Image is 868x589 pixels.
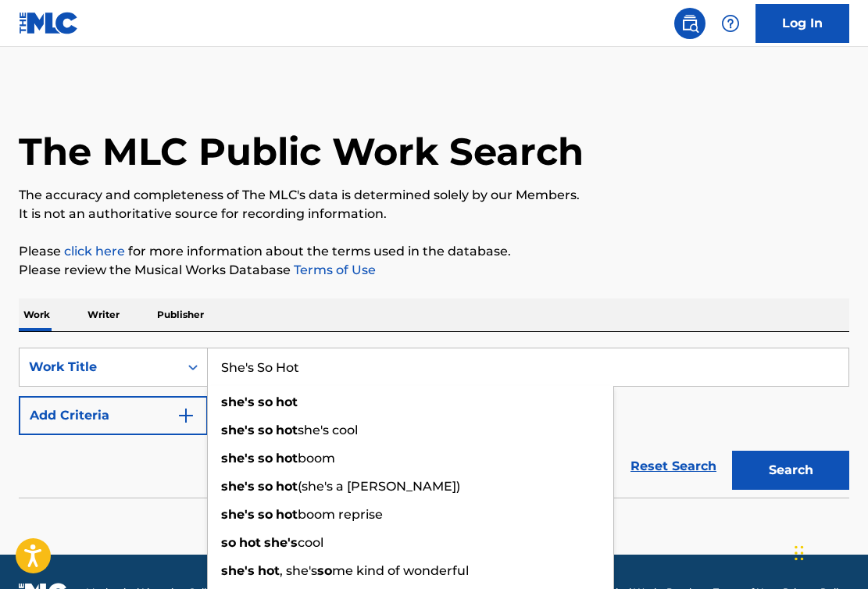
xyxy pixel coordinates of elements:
[623,449,724,484] a: Reset Search
[152,298,209,331] p: Publisher
[264,535,298,550] strong: she's
[795,530,804,577] div: Drag
[221,535,236,550] strong: so
[258,394,273,409] strong: so
[276,394,298,409] strong: hot
[721,14,740,33] img: help
[790,514,868,589] iframe: Chat Widget
[298,423,358,437] span: she's cool
[19,261,849,280] p: Please review the Musical Works Database
[19,298,55,331] p: Work
[221,451,255,466] strong: she's
[221,423,255,437] strong: she's
[19,12,79,34] img: MLC Logo
[19,396,208,435] button: Add Criteria
[177,406,195,425] img: 9d2ae6d4665cec9f34b9.svg
[258,563,280,578] strong: hot
[83,298,124,331] p: Writer
[276,451,298,466] strong: hot
[674,8,705,39] a: Public Search
[280,563,317,578] span: , she's
[298,507,383,522] span: boom reprise
[298,451,335,466] span: boom
[29,358,170,377] div: Work Title
[258,507,273,522] strong: so
[64,244,125,259] a: click here
[680,14,699,33] img: search
[276,479,298,494] strong: hot
[19,242,849,261] p: Please for more information about the terms used in the database.
[715,8,746,39] div: Help
[221,563,255,578] strong: she's
[291,262,376,277] a: Terms of Use
[221,479,255,494] strong: she's
[317,563,332,578] strong: so
[276,507,298,522] strong: hot
[258,451,273,466] strong: so
[19,128,584,175] h1: The MLC Public Work Search
[276,423,298,437] strong: hot
[19,186,849,205] p: The accuracy and completeness of The MLC's data is determined solely by our Members.
[221,507,255,522] strong: she's
[755,4,849,43] a: Log In
[298,479,460,494] span: (she's a [PERSON_NAME])
[221,394,255,409] strong: she's
[19,205,849,223] p: It is not an authoritative source for recording information.
[298,535,323,550] span: cool
[19,348,849,498] form: Search Form
[239,535,261,550] strong: hot
[332,563,469,578] span: me kind of wonderful
[258,479,273,494] strong: so
[732,451,849,490] button: Search
[258,423,273,437] strong: so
